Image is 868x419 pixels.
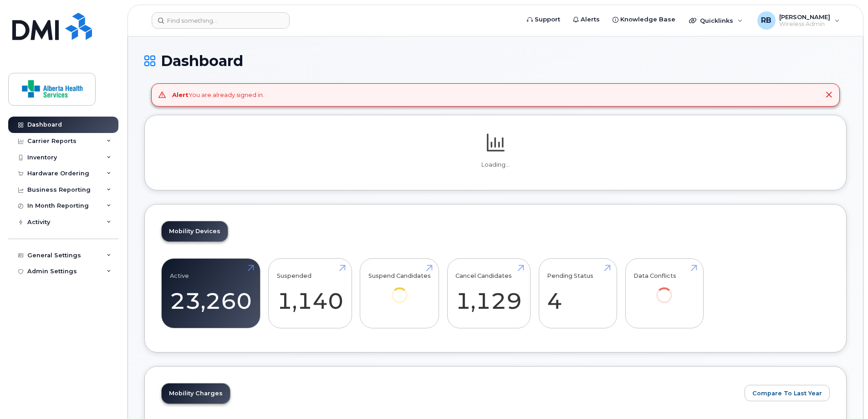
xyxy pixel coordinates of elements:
div: You are already signed in. [172,91,264,99]
strong: Alert [172,91,189,98]
a: Mobility Charges [162,383,230,404]
a: Cancel Candidates 1,129 [455,263,522,323]
h1: Dashboard [144,53,847,69]
a: Pending Status 4 [547,263,608,323]
a: Suspended 1,140 [277,263,343,323]
a: Data Conflicts [633,263,695,316]
a: Active 23,260 [170,263,252,323]
button: Compare To Last Year [745,385,830,401]
a: Mobility Devices [162,221,228,241]
span: Compare To Last Year [752,389,822,398]
a: Suspend Candidates [368,263,431,316]
p: Loading... [161,161,830,169]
